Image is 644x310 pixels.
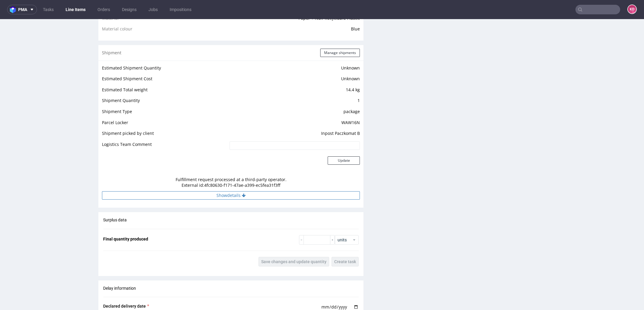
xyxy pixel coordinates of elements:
td: Estimated Total weight [102,67,228,78]
td: Logistics Team Comment [102,122,228,135]
span: Final quantity produced [103,218,148,222]
span: Blue [351,7,360,13]
div: Shipment [98,26,363,41]
a: Orders [94,5,114,14]
td: Unknown [228,45,360,56]
td: 1 [228,78,360,89]
button: Manage shipments [320,30,360,38]
td: Parcel Locker [102,100,228,111]
td: Estimated Shipment Quantity [102,45,228,56]
span: Material colour [102,7,132,13]
figcaption: KD [628,5,636,13]
td: 14.4 kg [228,67,360,78]
span: Surplus data [103,198,127,203]
span: units [338,218,352,224]
td: Unknown [228,56,360,67]
a: Tasks [39,5,57,14]
a: Line Items [62,5,89,14]
td: Estimated Shipment Cost [102,56,228,67]
span: Delay information [103,267,136,272]
td: Shipment Type [102,89,228,100]
span: Declared delivery date [103,285,146,289]
td: package [228,89,360,100]
button: pma [7,5,37,14]
td: Shipment Quantity [102,78,228,89]
span: pma [18,7,27,12]
a: Jobs [145,5,161,14]
td: Shipment picked by client [102,111,228,122]
button: Update [328,137,360,146]
td: Inpost Paczkomat B [228,111,360,122]
a: Designs [118,5,140,14]
td: WAW16N [228,100,360,111]
div: Fulfillment request processed at a third-party operator. External id: 4fc80630-f171-47ae-a399-ec5... [102,155,360,172]
button: Showdetails [102,172,360,181]
img: logo [10,6,18,13]
a: Impositions [166,5,195,14]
